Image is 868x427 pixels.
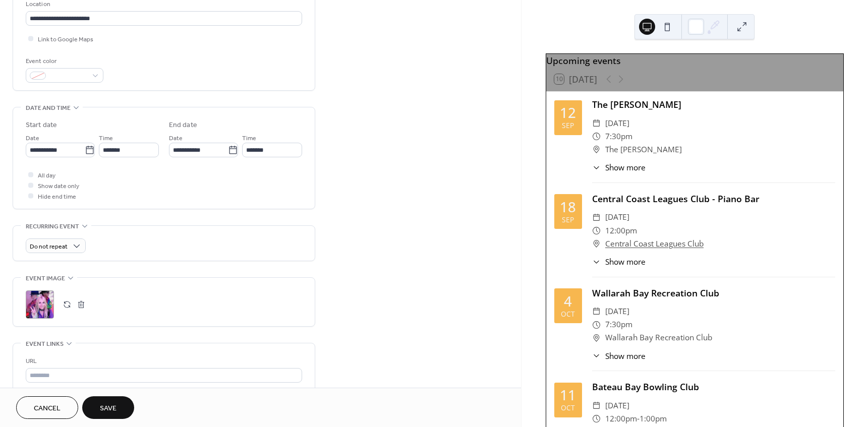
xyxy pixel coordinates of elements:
[26,56,101,67] div: Event color
[592,143,601,156] div: ​
[26,120,57,131] div: Start date
[605,412,637,425] span: 12:00pm
[605,318,632,331] span: 7:30pm
[38,192,76,202] span: Hide end time
[242,133,256,144] span: Time
[605,224,637,237] span: 12:00pm
[605,399,629,412] span: [DATE]
[562,216,574,223] div: Sep
[605,162,646,173] span: Show more
[592,162,646,173] button: ​Show more
[30,241,68,253] span: Do not repeat
[605,117,629,130] span: [DATE]
[592,399,601,412] div: ​
[592,211,601,224] div: ​
[560,106,576,120] div: 12
[605,331,712,344] span: Wallarah Bay Recreation Club
[546,54,843,67] div: Upcoming events
[26,273,65,284] span: Event image
[169,120,197,131] div: End date
[605,130,632,143] span: 7:30pm
[561,404,575,411] div: Oct
[592,380,835,393] div: Bateau Bay Bowling Club
[592,237,601,251] div: ​
[592,331,601,344] div: ​
[560,200,576,214] div: 18
[99,133,113,144] span: Time
[592,256,601,268] div: ​
[26,339,64,349] span: Event links
[38,170,55,181] span: All day
[605,256,646,268] span: Show more
[605,143,682,156] span: The [PERSON_NAME]
[562,122,574,129] div: Sep
[26,221,79,232] span: Recurring event
[16,396,78,419] button: Cancel
[592,98,835,111] div: The [PERSON_NAME]
[592,224,601,237] div: ​
[561,311,575,318] div: Oct
[592,350,646,362] button: ​Show more
[592,162,601,173] div: ​
[592,318,601,331] div: ​
[592,350,601,362] div: ​
[34,403,61,414] span: Cancel
[605,211,629,224] span: [DATE]
[605,237,704,251] a: Central Coast Leagues Club
[100,403,117,414] span: Save
[82,396,134,419] button: Save
[592,192,835,205] div: Central Coast Leagues Club - Piano Bar
[560,388,576,402] div: 11
[26,103,71,113] span: Date and time
[169,133,183,144] span: Date
[637,412,640,425] span: -
[38,34,93,45] span: Link to Google Maps
[592,286,835,299] div: Wallarah Bay Recreation Club
[592,130,601,143] div: ​
[592,412,601,425] div: ​
[605,305,629,318] span: [DATE]
[38,181,79,192] span: Show date only
[26,290,54,319] div: ;
[26,356,300,367] div: URL
[592,117,601,130] div: ​
[640,412,667,425] span: 1:00pm
[26,133,39,144] span: Date
[592,305,601,318] div: ​
[605,350,646,362] span: Show more
[592,256,646,268] button: ​Show more
[564,294,572,309] div: 4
